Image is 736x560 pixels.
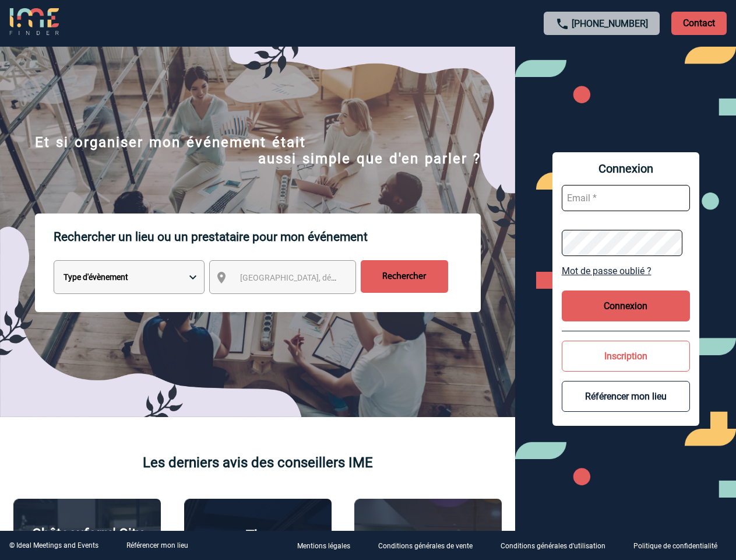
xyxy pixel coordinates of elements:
input: Rechercher [361,260,448,293]
span: [GEOGRAPHIC_DATA], département, région... [240,273,402,282]
button: Inscription [562,341,690,372]
p: Politique de confidentialité [633,542,717,551]
p: Contact [671,12,727,35]
a: [PHONE_NUMBER] [572,18,648,29]
p: Conditions générales d'utilisation [501,542,605,551]
a: Référencer mon lieu [126,541,188,549]
a: Conditions générales d'utilisation [491,540,624,551]
p: Rechercher un lieu ou un prestataire pour mon événement [54,213,481,260]
p: Châteauform' City [GEOGRAPHIC_DATA] [20,526,154,558]
a: Mentions légales [288,540,369,551]
button: Connexion [562,290,690,321]
p: Mentions légales [297,542,350,551]
input: Email * [562,185,690,211]
p: Agence 2ISD [388,528,468,545]
button: Référencer mon lieu [562,381,690,412]
p: The [GEOGRAPHIC_DATA] [191,527,325,560]
a: Politique de confidentialité [624,540,736,551]
span: Connexion [562,162,690,176]
p: Conditions générales de vente [378,542,473,551]
img: call-24-px.png [555,17,569,31]
div: © Ideal Meetings and Events [9,541,98,549]
a: Mot de passe oublié ? [562,265,690,276]
a: Conditions générales de vente [369,540,491,551]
